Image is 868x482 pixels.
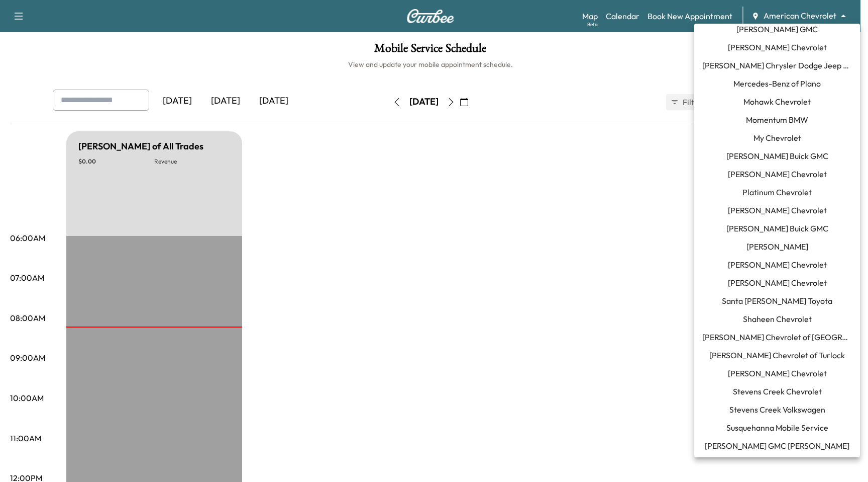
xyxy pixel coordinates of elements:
[736,23,818,35] span: [PERSON_NAME] GMC
[743,313,812,325] span: Shaheen Chevrolet
[728,168,827,180] span: [PERSON_NAME] Chevrolet
[728,367,827,379] span: [PERSON_NAME] Chevrolet
[733,385,822,397] span: Stevens Creek Chevrolet
[743,96,811,108] span: Mohawk Chevrolet
[702,331,852,343] span: [PERSON_NAME] Chevrolet of [GEOGRAPHIC_DATA]
[702,59,852,71] span: [PERSON_NAME] Chrysler Dodge Jeep RAM of [GEOGRAPHIC_DATA]
[709,349,845,361] span: [PERSON_NAME] Chevrolet of Turlock
[742,186,812,198] span: Platinum Chevrolet
[726,150,828,162] span: [PERSON_NAME] Buick GMC
[726,422,828,434] span: Susquehanna Mobile Service
[753,132,801,144] span: My Chevrolet
[746,114,808,126] span: Momentum BMW
[728,277,827,289] span: [PERSON_NAME] Chevrolet
[728,41,827,53] span: [PERSON_NAME] Chevrolet
[729,404,825,416] span: Stevens Creek Volkswagen
[746,240,808,253] span: [PERSON_NAME]
[722,295,832,307] span: Santa [PERSON_NAME] Toyota
[726,222,828,234] span: [PERSON_NAME] Buick GMC
[733,77,821,90] span: Mercedes-Benz of Plano
[728,204,827,216] span: [PERSON_NAME] Chevrolet
[705,440,849,452] span: [PERSON_NAME] GMC [PERSON_NAME]
[728,259,827,271] span: [PERSON_NAME] Chevrolet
